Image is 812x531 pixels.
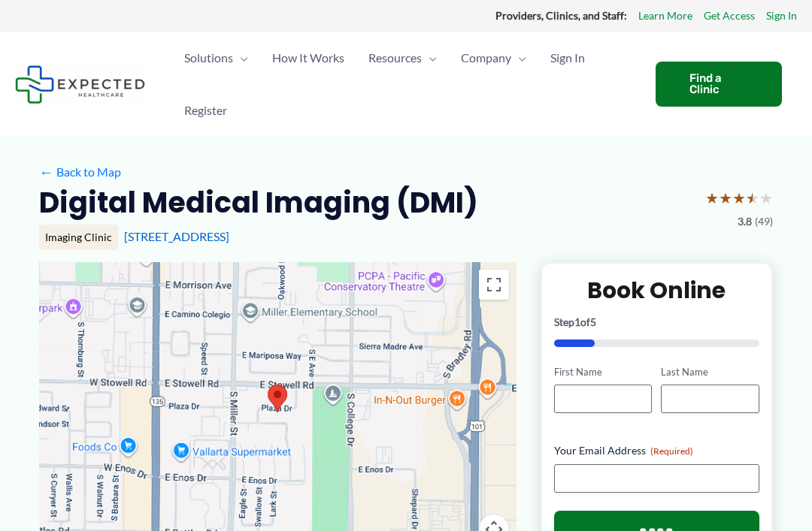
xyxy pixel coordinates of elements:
span: Resources [368,32,422,84]
a: [STREET_ADDRESS] [124,229,229,243]
a: SolutionsMenu Toggle [172,32,260,84]
nav: Primary Site Navigation [172,32,641,137]
a: Sign In [538,32,597,84]
span: ★ [759,184,773,212]
span: Company [461,32,511,84]
a: ←Back to Map [39,161,121,183]
img: Expected Healthcare Logo - side, dark font, small [15,65,145,104]
a: Register [172,84,239,137]
span: Register [184,84,227,137]
label: First Name [554,365,653,379]
span: ★ [719,184,732,212]
a: Get Access [704,6,755,26]
span: ★ [732,184,746,212]
strong: Providers, Clinics, and Staff: [495,9,627,22]
p: Step of [554,317,759,327]
label: Last Name [661,365,759,379]
span: Solutions [184,32,233,84]
h2: Digital Medical Imaging (DMI) [39,184,478,221]
div: Imaging Clinic [39,225,118,250]
span: ★ [746,184,759,212]
span: Menu Toggle [233,32,248,84]
span: (49) [755,212,773,231]
a: Learn More [638,6,692,26]
a: CompanyMenu Toggle [449,32,538,84]
span: ★ [705,184,719,212]
label: Your Email Address [554,443,759,458]
span: 1 [574,315,580,328]
span: 5 [590,315,596,328]
a: Sign In [766,6,797,26]
a: ResourcesMenu Toggle [356,32,449,84]
span: 3.8 [738,212,752,231]
h2: Book Online [554,276,759,305]
span: Menu Toggle [511,32,526,84]
span: (Required) [650,445,693,457]
a: How It Works [260,32,356,84]
button: Toggle fullscreen view [479,270,509,300]
span: How It Works [272,32,344,84]
span: ← [39,164,53,179]
span: Sign In [550,32,585,84]
a: Find a Clinic [656,62,782,107]
span: Menu Toggle [422,32,437,84]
